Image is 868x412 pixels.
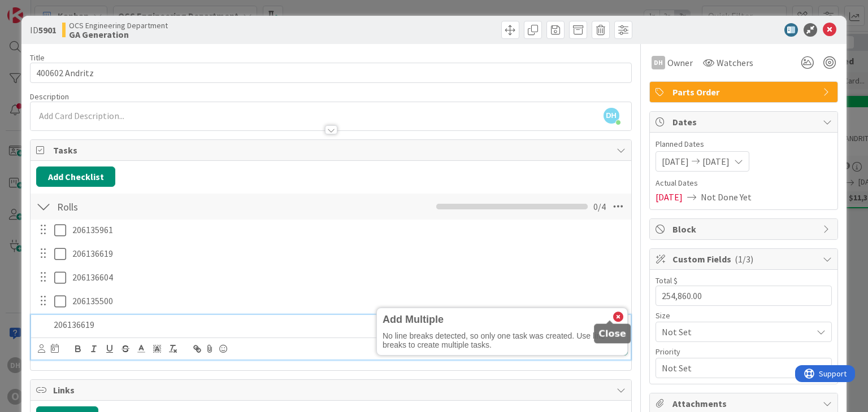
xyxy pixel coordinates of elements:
[701,190,752,204] span: Not Done Yet
[656,312,832,319] div: Size
[24,2,51,15] span: Support
[528,342,586,356] div: Add Multiple
[604,108,619,124] span: DH
[53,196,307,217] input: Add Checklist...
[652,56,665,69] div: DH
[672,85,817,99] span: Parts Order
[656,177,832,189] span: Actual Dates
[672,115,817,129] span: Dates
[30,23,57,37] span: ID
[717,56,753,69] span: Watchers
[30,63,631,83] input: type card name here...
[30,52,45,63] label: Title
[735,253,753,265] span: ( 1/3 )
[383,331,616,349] div: No line breaks detected, so only one task was created. Use line breaks to create multiple tasks.
[656,348,832,356] div: Priority
[30,91,69,102] span: Description
[383,314,616,326] div: Add Multiple
[702,155,730,168] span: [DATE]
[662,360,806,376] span: Not Set
[656,190,683,204] span: [DATE]
[72,271,623,284] p: 206136604
[656,138,832,150] span: Planned Dates
[656,275,678,286] label: Total $
[662,155,689,168] span: [DATE]
[662,324,806,340] span: Not Set
[72,295,623,308] p: 206135500
[72,247,623,260] p: 206136619
[667,56,693,69] span: Owner
[38,24,57,36] b: 5901
[672,222,817,236] span: Block
[54,318,623,331] p: 206136619
[69,21,168,30] span: OCS Engineering Department
[672,252,817,266] span: Custom Fields
[598,328,626,339] h5: Close
[36,166,115,187] button: Add Checklist
[53,143,610,157] span: Tasks
[593,200,606,213] span: 0 / 4
[53,383,610,397] span: Links
[672,397,817,410] span: Attachments
[69,30,168,39] b: GA Generation
[72,223,623,236] p: 206135961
